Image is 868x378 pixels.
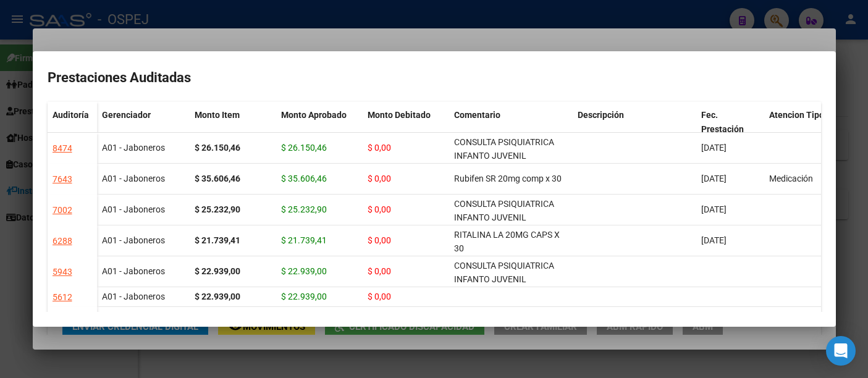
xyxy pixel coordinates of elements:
datatable-header-cell: Monto Aprobado [276,102,363,154]
span: A01 - Jaboneros [102,292,165,301]
datatable-header-cell: Auditoría [48,102,97,154]
span: A01 - Jaboneros [102,266,165,276]
datatable-header-cell: Comentario [449,102,573,154]
strong: $ 26.150,46 [195,143,240,153]
span: $ 25.232,90 [281,204,327,214]
datatable-header-cell: Atencion Tipo [764,102,832,154]
span: A01 - Jaboneros [102,143,165,153]
span: $ 0,00 [368,235,391,245]
h2: Prestaciones Auditadas [48,66,821,90]
strong: $ 25.232,90 [195,204,240,214]
div: Open Intercom Messenger [826,336,856,366]
span: Monto Item [195,110,240,120]
span: [DATE] [701,174,727,183]
span: Comentario [454,110,500,120]
datatable-header-cell: Fec. Prestación [696,102,764,154]
span: $ 0,00 [368,143,391,153]
span: $ 22.939,00 [281,292,327,301]
span: $ 35.606,46 [281,174,327,183]
span: CONSULTA PSIQUIATRICA INFANTO JUVENIL [454,311,554,335]
span: Atencion Tipo [769,110,824,120]
div: 6288 [53,234,72,248]
span: Rubifen SR 20mg comp x 30 [454,174,562,183]
div: 5943 [53,265,72,279]
span: Monto Debitado [368,110,431,120]
strong: $ 35.606,46 [195,174,240,183]
span: $ 0,00 [368,174,391,183]
span: Descripción [578,110,624,120]
span: A01 - Jaboneros [102,235,165,245]
datatable-header-cell: Monto Debitado [363,102,449,154]
span: $ 0,00 [368,266,391,276]
datatable-header-cell: Gerenciador [97,102,190,154]
span: Fec. Prestación [701,110,744,134]
span: CONSULTA PSIQUIATRICA INFANTO JUVENIL [454,199,554,223]
div: 7643 [53,172,72,187]
span: Auditoría [53,110,89,120]
strong: $ 22.939,00 [195,292,240,301]
datatable-header-cell: Monto Item [190,102,276,154]
div: 7002 [53,203,72,217]
span: $ 0,00 [368,292,391,301]
strong: $ 21.739,41 [195,235,240,245]
span: $ 22.939,00 [281,266,327,276]
div: 8474 [53,141,72,156]
span: [DATE] [701,204,727,214]
span: $ 26.150,46 [281,143,327,153]
span: Monto Aprobado [281,110,347,120]
div: 5612 [53,290,72,304]
strong: $ 22.939,00 [195,266,240,276]
span: CONSULTA PSIQUIATRICA INFANTO JUVENIL [454,261,554,285]
span: RITALINA LA 20MG CAPS X 30 [454,230,560,254]
span: $ 21.739,41 [281,235,327,245]
span: [DATE] [701,143,727,153]
span: A01 - Jaboneros [102,174,165,183]
span: A01 - Jaboneros [102,204,165,214]
datatable-header-cell: Descripción [573,102,696,154]
span: [DATE] [701,235,727,245]
span: Medicación [769,174,813,183]
span: CONSULTA PSIQUIATRICA INFANTO JUVENIL [454,137,554,161]
span: $ 0,00 [368,204,391,214]
span: Gerenciador [102,110,151,120]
